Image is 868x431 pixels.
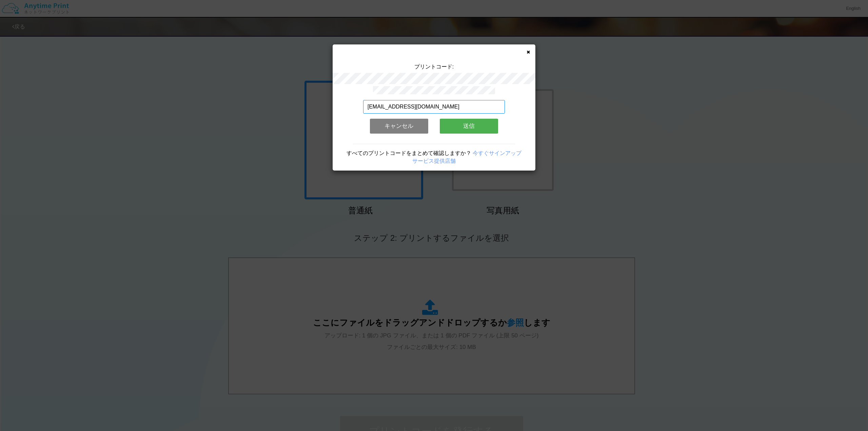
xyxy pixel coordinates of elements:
[473,150,521,156] a: 今すぐサインアップ
[414,64,454,70] span: プリントコード:
[412,158,456,164] a: サービス提供店舗
[440,119,498,134] button: 送信
[370,119,428,134] button: キャンセル
[347,150,471,156] span: すべてのプリントコードをまとめて確認しますか？
[363,100,505,114] input: メールアドレス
